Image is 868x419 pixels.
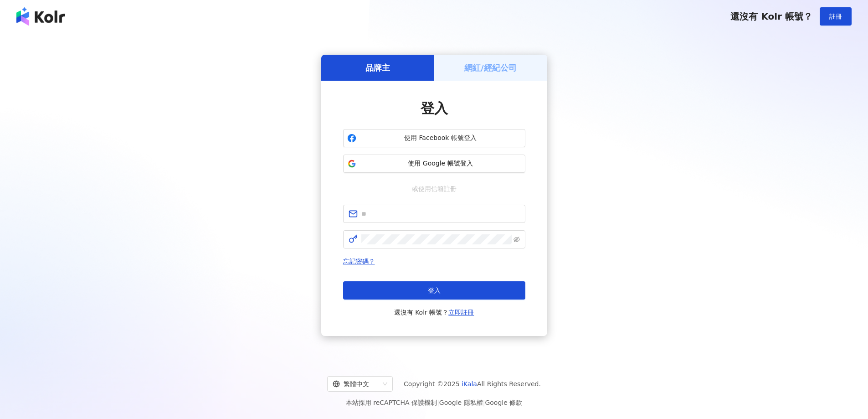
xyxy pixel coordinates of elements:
[829,13,842,20] span: 註冊
[346,397,522,408] span: 本站採用 reCAPTCHA 保護機制
[439,399,483,406] a: Google 隱私權
[485,399,522,406] a: Google 條款
[437,399,439,406] span: |
[730,11,812,22] span: 還沒有 Kolr 帳號？
[820,7,852,26] button: 註冊
[404,378,541,389] span: Copyright © 2025 All Rights Reserved.
[464,62,517,73] h5: 網紅/經紀公司
[448,309,474,316] a: 立即註冊
[428,287,441,294] span: 登入
[462,380,477,388] a: iKala
[406,184,463,194] span: 或使用信箱註冊
[365,62,390,73] h5: 品牌主
[483,399,485,406] span: |
[394,307,474,318] span: 還沒有 Kolr 帳號？
[333,377,379,391] div: 繁體中文
[514,236,520,243] span: eye-invisible
[360,159,521,168] span: 使用 Google 帳號登入
[16,7,65,26] img: logo
[360,134,521,143] span: 使用 Facebook 帳號登入
[343,155,525,173] button: 使用 Google 帳號登入
[343,129,525,147] button: 使用 Facebook 帳號登入
[343,281,525,300] button: 登入
[343,258,375,265] a: 忘記密碼？
[421,100,448,116] span: 登入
